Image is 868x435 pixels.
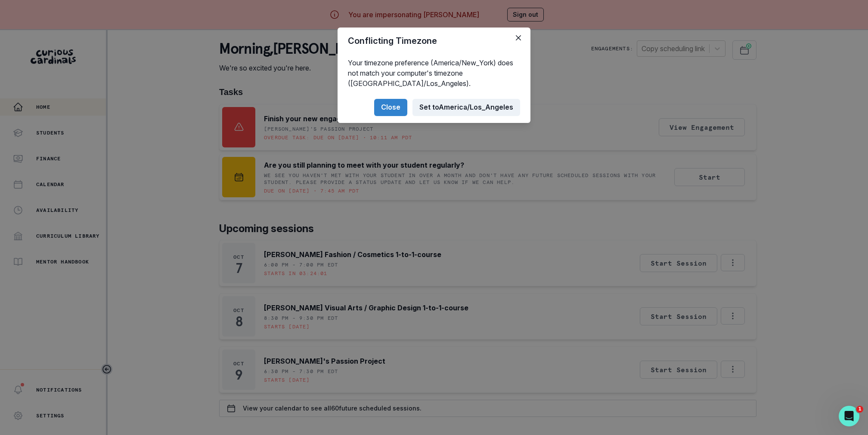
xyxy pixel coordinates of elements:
header: Conflicting Timezone [338,28,530,54]
iframe: Intercom live chat [839,406,859,426]
button: Set toAmerica/Los_Angeles [412,99,520,116]
span: 1 [856,406,863,413]
div: Your timezone preference (America/New_York) does not match your computer's timezone ([GEOGRAPHIC_... [338,54,530,92]
button: Close [374,99,407,116]
button: Close [512,31,525,45]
